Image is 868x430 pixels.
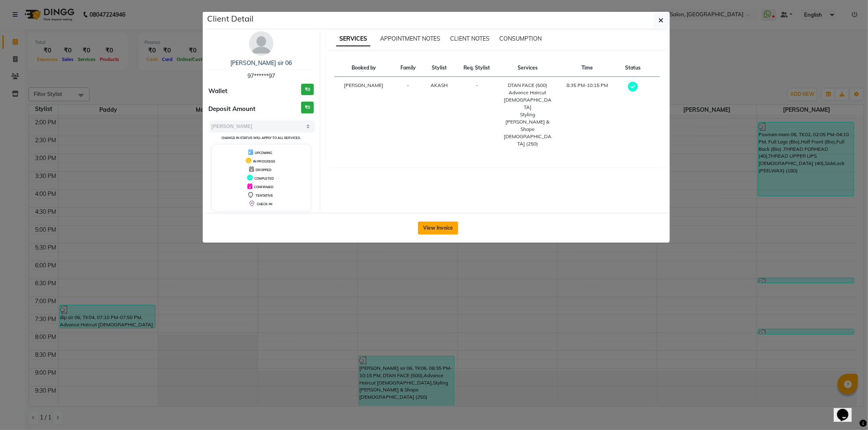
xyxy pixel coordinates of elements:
[256,168,271,172] span: DROPPED
[499,35,542,42] span: CONSUMPTION
[834,397,860,422] iframe: chat widget
[455,77,498,153] td: -
[380,35,440,42] span: APPOINTMENT NOTES
[423,59,455,77] th: Stylist
[450,35,490,42] span: CLIENT NOTES
[301,102,314,113] h3: ₹0
[503,111,552,148] div: Styling [PERSON_NAME] & Shape [DEMOGRAPHIC_DATA] (250)
[336,32,370,46] span: SERVICES
[209,104,256,114] span: Deposit Amount
[498,59,557,77] th: Services
[618,59,648,77] th: Status
[503,89,552,111] div: Advance Haircut [DEMOGRAPHIC_DATA]
[208,13,254,25] h5: Client Detail
[393,59,423,77] th: Family
[431,82,448,88] span: AKASH
[209,87,228,96] span: Wallet
[230,59,292,67] a: [PERSON_NAME] sir 06
[455,59,498,77] th: Req. Stylist
[301,84,314,96] h3: ₹0
[254,176,274,180] span: COMPLETED
[335,77,393,153] td: [PERSON_NAME]
[221,136,301,140] small: Change in status will apply to all services.
[557,77,618,153] td: 8:35 PM-10:15 PM
[253,159,275,163] span: IN PROGRESS
[393,77,423,153] td: -
[257,202,272,206] span: CHECK-IN
[249,31,273,56] img: avatar
[503,82,552,89] div: DTAN FACE (500)
[418,222,458,235] button: View Invoice
[254,185,273,189] span: CONFIRMED
[255,151,272,155] span: UPCOMING
[335,59,393,77] th: Booked by
[557,59,618,77] th: Time
[256,193,273,198] span: TENTATIVE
